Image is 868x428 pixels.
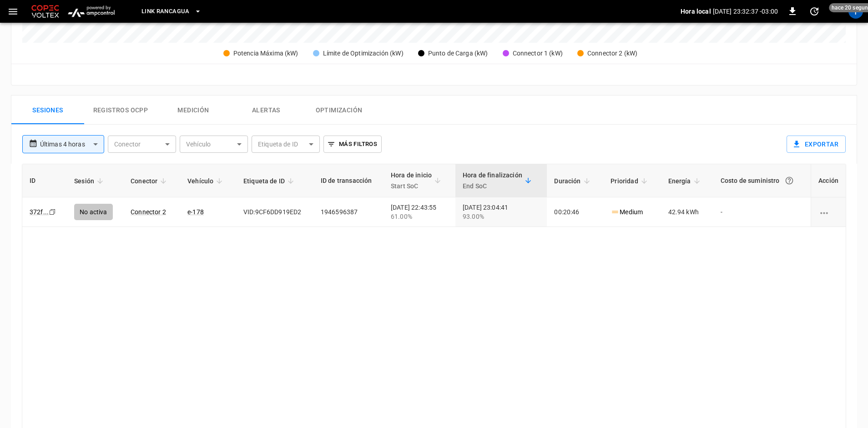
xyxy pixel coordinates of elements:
th: ID [22,164,67,197]
span: Vehículo [187,176,225,186]
button: Optimización [303,96,375,125]
img: ampcontrol.io logo [65,3,118,20]
div: [DATE] 23:04:41 [463,203,540,221]
td: VID:9CF6DD919ED2 [236,197,313,227]
div: No activa [74,204,112,220]
div: Hora de inicio [391,170,432,191]
span: Prioridad [611,176,650,186]
span: Sesión [74,176,106,186]
div: 61.00% [391,212,448,221]
a: Connector 2 [131,208,166,216]
div: Punto de Carga (kW) [428,49,488,58]
div: Hora de finalización [463,170,522,191]
span: Energía [668,176,703,186]
div: Potencia Máxima (kW) [233,49,298,58]
button: Alertas [230,96,303,125]
button: El costo de tu sesión de carga en función de tus tarifas de suministro [781,172,797,189]
td: 42.94 kWh [661,197,713,227]
th: ID de transacción [313,164,384,197]
span: Hora de inicioStart SoC [391,170,444,191]
a: e-178 [187,208,204,216]
div: Límite de Optimización (kW) [323,49,404,58]
div: Costo de suministro [721,172,803,189]
span: Hora de finalizaciónEnd SoC [463,170,534,191]
p: [DATE] 23:32:37 -03:00 [713,7,778,16]
img: Customer Logo [30,3,61,20]
button: Medición [157,96,230,125]
button: Sesiones [11,96,84,125]
div: charging session options [818,207,838,217]
div: Connector 1 (kW) [513,49,563,58]
div: Connector 2 (kW) [587,49,637,58]
div: [DATE] 22:43:55 [391,203,448,221]
table: sessions table [22,164,846,227]
span: Etiqueta de ID [243,176,297,186]
td: 00:20:46 [547,197,603,227]
a: 372f... [30,208,49,216]
td: 1946596387 [313,197,384,227]
button: Link Rancagua [138,3,205,20]
span: Link Rancagua [141,6,190,17]
p: Hora local [681,7,711,16]
p: Medium [611,207,643,217]
button: set refresh interval [807,4,822,19]
span: Duración [554,176,592,186]
div: 93.00% [463,212,540,221]
p: End SoC [463,181,522,191]
button: Más filtros [323,136,382,153]
td: - [713,197,811,227]
div: Últimas 4 horas [40,136,104,153]
th: Acción [811,164,846,197]
button: Registros OCPP [84,96,157,125]
button: Exportar [787,136,846,153]
span: Conector [131,176,169,186]
p: Start SoC [391,181,432,191]
div: copy [48,207,57,217]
